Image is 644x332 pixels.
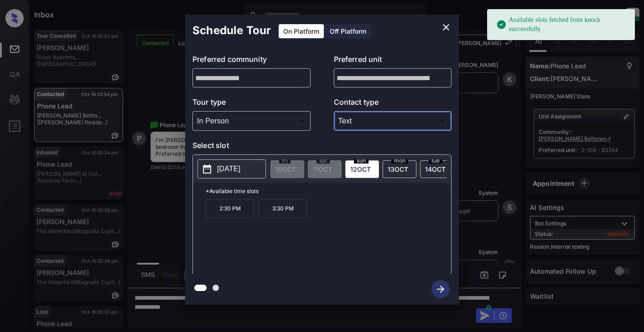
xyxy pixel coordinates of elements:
button: [DATE] [197,159,266,179]
button: btn-next [426,277,455,301]
div: On Platform [279,24,324,38]
span: tue [429,158,442,163]
div: date-select [420,160,454,178]
div: date-select [383,160,416,178]
p: Preferred unit [334,54,452,68]
p: [DATE] [217,163,240,174]
div: date-select [345,160,379,178]
span: sun [354,158,369,163]
p: Contact type [334,97,452,111]
span: 12 OCT [350,165,371,173]
div: Available slots fetched from knock successfully [496,12,628,37]
h2: Schedule Tour [185,15,278,46]
span: 13 OCT [388,165,408,173]
p: Select slot [192,140,452,154]
p: 2:30 PM [206,199,254,218]
div: Off Platform [325,24,371,38]
p: Tour type [192,97,311,111]
p: 3:30 PM [259,199,307,218]
span: mon [391,158,408,163]
div: Text [336,113,450,128]
span: 14 OCT [425,165,446,173]
p: Preferred community [192,54,311,68]
button: close [437,18,455,36]
p: *Available time slots [206,183,451,199]
div: In Person [195,113,308,128]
